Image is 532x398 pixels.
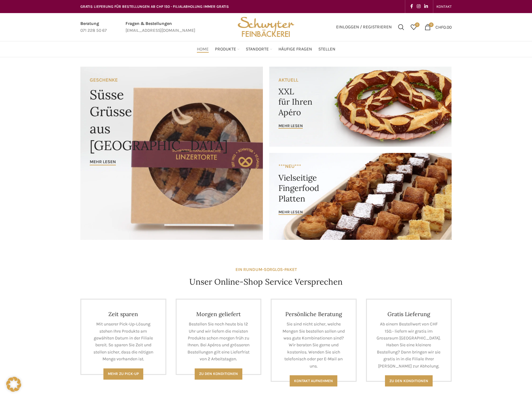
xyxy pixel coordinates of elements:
[278,46,312,52] span: Häufige Fragen
[407,21,420,33] div: Meine Wunschliste
[429,22,434,27] span: 0
[385,375,433,386] a: Zu den konditionen
[333,21,395,33] a: Einloggen / Registrieren
[376,310,442,318] h4: Gratis Lieferung
[433,0,455,13] div: Secondary navigation
[197,46,209,52] span: Home
[281,321,346,370] p: Sie sind nicht sicher, welche Mengen Sie bestellen sollen und was gute Kombinationen sind? Wir be...
[421,21,455,33] a: 0 CHF0.00
[336,25,392,29] span: Einloggen / Registrieren
[186,310,251,318] h4: Morgen geliefert
[376,321,442,370] p: Ab einem Bestellwert von CHF 150.- liefern wir gratis im Grossraum [GEOGRAPHIC_DATA]. Haben Sie e...
[91,310,156,318] h4: Zeit sparen
[235,24,297,29] a: Site logo
[103,368,143,380] a: Mehr zu Pick-Up
[199,372,238,376] span: Zu den Konditionen
[269,153,452,240] a: Banner link
[407,21,420,33] a: 0
[108,372,139,376] span: Mehr zu Pick-Up
[186,321,251,362] p: Bestellen Sie noch heute bis 12 Uhr und wir liefern die meisten Produkte schon morgen früh zu Ihn...
[246,43,272,55] a: Standorte
[422,2,430,11] a: Linkedin social link
[195,368,242,380] a: Zu den Konditionen
[235,13,297,41] img: Bäckerei Schwyter
[91,321,156,362] p: Mit unserer Pick-Up-Lösung stehen Ihre Produkte am gewählten Datum in der Filiale bereit. So spar...
[318,43,335,55] a: Stellen
[80,4,229,9] span: GRATIS LIEFERUNG FÜR BESTELLUNGEN AB CHF 150 - FILIALABHOLUNG IMMER GRATIS
[435,24,443,30] span: CHF
[189,276,343,287] h4: Unser Online-Shop Service Versprechen
[215,46,236,52] span: Produkte
[435,24,452,30] bdi: 0.00
[281,310,346,318] h4: Persönliche Beratung
[389,379,428,383] span: Zu den konditionen
[278,43,312,55] a: Häufige Fragen
[415,22,420,27] span: 0
[436,4,452,9] span: KONTAKT
[126,20,195,34] a: Infobox link
[395,21,407,33] a: Suchen
[77,43,455,55] div: Main navigation
[215,43,240,55] a: Produkte
[318,46,335,52] span: Stellen
[80,67,263,240] a: Banner link
[294,379,333,383] span: Kontakt aufnehmen
[269,67,452,147] a: Banner link
[80,20,107,34] a: Infobox link
[436,0,452,13] a: KONTAKT
[408,2,415,11] a: Facebook social link
[290,375,337,386] a: Kontakt aufnehmen
[246,46,269,52] span: Standorte
[235,267,297,272] strong: EIN RUNDUM-SORGLOS-PAKET
[197,43,209,55] a: Home
[415,2,422,11] a: Instagram social link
